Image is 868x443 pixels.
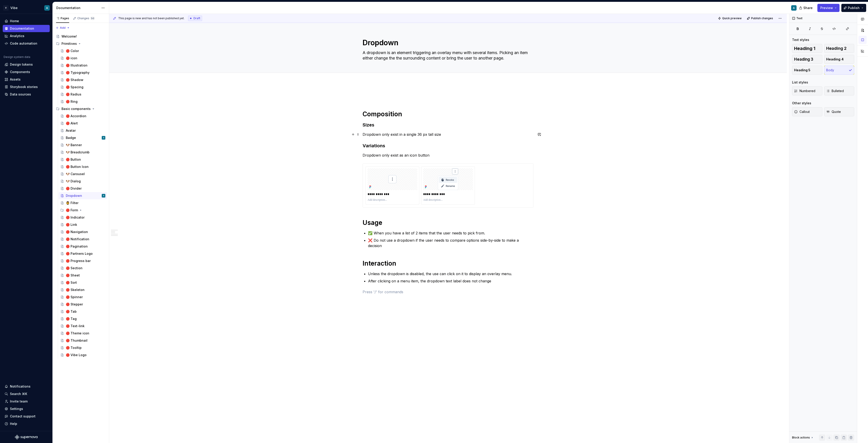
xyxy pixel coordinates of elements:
a: 🔴 Illustration [59,62,107,69]
a: 🔴 Divider [59,185,107,192]
h3: Variations [363,143,533,149]
div: Help [10,422,17,426]
div: 🔴 Form [66,208,78,212]
div: List styles [792,80,808,85]
svg: Supernova Logo [15,435,38,439]
span: Quick preview [722,17,742,20]
a: 🔴 Link [59,221,107,228]
a: 🔴 Notification [59,236,107,243]
button: Numbered [792,86,822,95]
div: 🔴 Illustration [66,63,87,68]
button: Bulleted [824,86,854,95]
div: 🐶 Carousel [66,172,85,176]
button: Publish [841,4,866,12]
div: 🔴 Ring [66,99,78,104]
div: 🔴 Sheet [66,273,80,278]
div: Changes [77,17,95,20]
a: 🔴 Vibe Logo [59,351,107,359]
div: Dropdown [66,193,82,198]
h1: Composition [363,110,533,118]
div: Page tree [54,33,107,359]
a: 🔴 Text-link [59,322,107,330]
span: Heading 5 [794,68,810,72]
span: Publish changes [751,17,773,20]
div: Design tokens [10,62,33,67]
div: Invite team [10,399,28,404]
div: 🧔‍♂️ Filter [66,201,78,205]
span: Heading 2 [826,46,847,51]
a: 🔴 Indicator [59,214,107,221]
div: 🔴 Thumbnail [66,338,87,343]
div: Contact support [10,414,35,419]
p: Dropdown only exist in a single 36 px tall size [363,132,533,137]
button: Heading 2 [824,44,854,53]
button: Search ⌘K [3,390,50,398]
div: 🔴 Progress bar [66,259,91,263]
span: Numbered [794,89,815,93]
a: Code automation [3,40,50,47]
p: Unless the dropdown is disabled, the use can click on it to display an overlay menu. [368,271,533,276]
a: Assets [3,76,50,83]
div: 🔴 Spinner [66,295,83,299]
div: 🔴 Indicator [66,215,85,220]
a: 🔴 Stepper [59,301,107,308]
div: 🔴 Shadow [66,78,83,82]
span: Share [803,6,813,10]
a: 🔴 Tooltip [59,344,107,351]
div: Basic components [54,105,107,112]
div: 🔴 Tab [66,309,77,314]
div: Settings [10,407,23,411]
div: 🔴 Pagination [66,244,88,249]
div: Assets [10,77,21,82]
span: Bulleted [826,89,844,93]
button: Notifications [3,383,50,390]
div: 🔴 Section [66,266,83,270]
a: 🔴 Tag [59,315,107,322]
button: Share [797,4,816,12]
div: 🐶 Banner [66,143,82,147]
p: ❌ Do not use a dropdown if the user needs to compare options side-by-side to make a decision [368,238,533,248]
span: This page is new and has not been published yet. [118,17,184,20]
a: 🔴 Shadow [59,76,107,83]
div: Components [10,70,30,74]
a: 🔴 Radius [59,91,107,98]
a: DropdownA [59,192,107,199]
div: Text styles [792,38,809,42]
button: Contact support [3,413,50,420]
div: Basic components [61,107,91,111]
a: 🔴 Ring [59,98,107,105]
div: 🔴 icon [66,56,77,60]
button: Heading 5 [792,66,822,75]
button: Quick preview [717,15,744,21]
a: 🔴 Sheet [59,272,107,279]
div: 🔴 Tag [66,317,77,321]
a: 🧔‍♂️ Filter [59,199,107,207]
div: A [103,136,104,140]
div: Block actions [792,434,814,441]
div: Pages [56,17,69,20]
div: 🔴 Accordion [66,114,86,118]
div: A [46,6,48,10]
a: 🐶 Dialog [59,178,107,185]
a: 🔴 Section [59,264,107,272]
a: 🔴 Button Icon [59,163,107,170]
a: Components [3,68,50,76]
button: Help [3,420,50,427]
a: Storybook stories [3,83,50,91]
button: Quote [824,107,854,116]
div: Other styles [792,101,811,105]
div: Vibe [10,6,18,10]
button: Heading 4 [824,55,854,64]
div: V [3,5,9,11]
a: 🔴 Tab [59,308,107,315]
div: 🔴 Radius [66,92,81,97]
p: After clicking on a menu item, the dropdown text label does not change [368,278,533,284]
a: 🔴 Navigation [59,228,107,236]
button: Heading 3 [792,55,822,64]
div: A [103,193,104,198]
div: 🔴 Vibe Logo [66,353,87,357]
a: 🔴 Button [59,156,107,163]
a: 🔴 Color [59,47,107,55]
span: 50 [90,17,95,20]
